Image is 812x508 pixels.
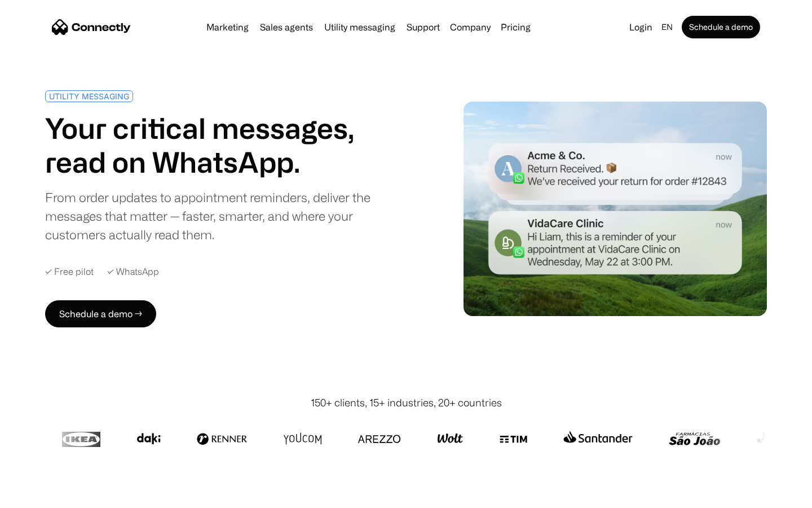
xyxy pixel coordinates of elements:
a: Schedule a demo → [45,300,156,327]
a: Support [402,23,444,32]
div: en [657,19,679,35]
div: From order updates to appointment reminders, deliver the messages that matter — faster, smarter, ... [45,188,401,244]
a: Sales agents [255,23,317,32]
a: Marketing [202,23,253,32]
div: ✓ Free pilot [45,266,94,277]
a: Pricing [496,23,535,32]
h1: Your critical messages, read on WhatsApp. [45,111,401,179]
a: home [52,19,131,36]
a: Utility messaging [320,23,400,32]
div: Company [450,19,491,35]
a: Login [625,19,657,35]
div: UTILITY MESSAGING [49,92,129,100]
div: Company [447,19,494,35]
ul: Language list [23,488,68,504]
aside: Language selected: English [11,487,68,504]
div: 150+ clients, 15+ industries, 20+ countries [311,395,502,410]
a: Schedule a demo [682,16,760,38]
div: ✓ WhatsApp [107,266,159,277]
div: en [661,19,673,35]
